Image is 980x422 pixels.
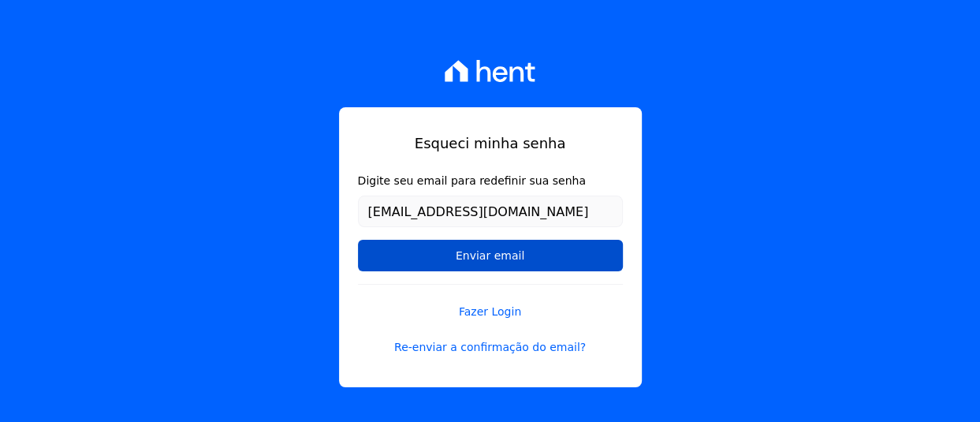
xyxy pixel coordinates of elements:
h1: Esqueci minha senha [358,133,623,154]
label: Digite seu email para redefinir sua senha [358,173,623,189]
input: Enviar email [358,240,623,271]
a: Re-enviar a confirmação do email? [358,339,623,356]
a: Fazer Login [358,284,623,320]
input: Email [358,196,623,227]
